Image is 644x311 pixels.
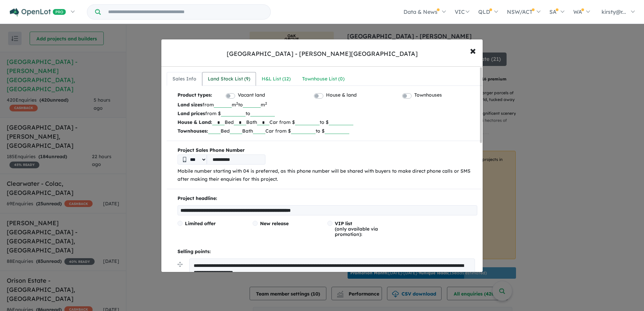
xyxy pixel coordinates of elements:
b: House & Land: [178,119,212,125]
div: H&L List ( 12 ) [262,75,291,83]
span: (only available via promotion): [335,220,378,237]
p: from m to m [178,100,477,109]
sup: 2 [236,101,238,106]
span: × [470,43,476,58]
div: Sales Info [172,75,196,83]
span: New release [260,220,289,227]
div: [GEOGRAPHIC_DATA] - [PERSON_NAME][GEOGRAPHIC_DATA] [227,49,418,58]
p: Bed Bath Car from $ to $ [178,127,477,135]
label: Vacant land [238,91,265,99]
label: House & land [326,91,357,99]
input: Try estate name, suburb, builder or developer [102,5,269,19]
p: Project headline: [178,195,477,203]
img: Openlot PRO Logo White [10,8,66,16]
div: Townhouse List ( 0 ) [302,75,345,83]
img: Phone icon [183,157,186,162]
b: Project Sales Phone Number [178,146,477,154]
p: from $ to [178,109,477,118]
span: VIP list [335,220,352,227]
b: Land prices [178,110,205,116]
p: Mobile number starting with 04 is preferred, as this phone number will be shared with buyers to m... [178,167,477,183]
p: Bed Bath Car from $ to $ [178,118,477,127]
div: Land Stock List ( 9 ) [208,75,250,83]
span: kirsty@r... [602,8,626,15]
b: Product types: [178,91,212,100]
sup: 2 [265,101,267,106]
span: Limited offer [185,220,216,227]
label: Townhouses [414,91,442,99]
img: drag.svg [178,262,183,267]
b: Land sizes [178,102,202,108]
b: Townhouses: [178,128,208,134]
p: Selling points: [178,248,477,256]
